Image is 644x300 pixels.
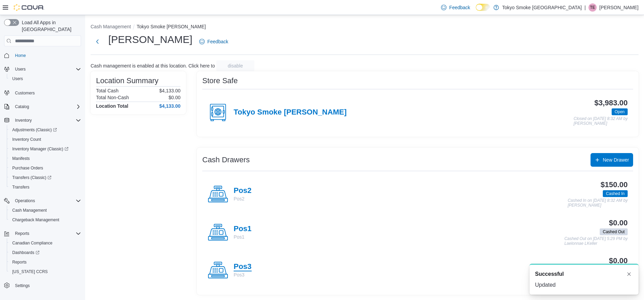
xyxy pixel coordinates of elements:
[12,65,81,73] span: Users
[7,154,84,163] button: Manifests
[599,3,639,12] p: [PERSON_NAME]
[234,271,252,278] p: Pos3
[96,77,158,85] h3: Location Summary
[12,217,59,223] span: Chargeback Management
[7,215,84,225] button: Chargeback Management
[10,268,81,276] span: Washington CCRS
[10,145,71,153] a: Inventory Manager (Classic)
[603,229,625,235] span: Cashed Out
[7,135,84,144] button: Inventory Count
[535,270,564,278] span: Successful
[15,231,29,236] span: Reports
[15,53,26,58] span: Home
[1,196,84,206] button: Operations
[7,267,84,276] button: [US_STATE] CCRS
[12,89,37,97] a: Customers
[535,281,633,289] div: Updated
[137,24,206,29] button: Tokyo Smoke [PERSON_NAME]
[10,135,81,144] span: Inventory Count
[169,95,180,100] p: $0.00
[15,198,35,204] span: Operations
[10,216,62,224] a: Chargeback Management
[12,156,30,161] span: Manifests
[12,116,81,124] span: Inventory
[15,104,29,109] span: Catalog
[10,174,54,182] a: Transfers (Classic)
[12,103,32,111] button: Catalog
[10,258,81,266] span: Reports
[601,181,628,189] h3: $150.00
[568,198,628,208] p: Cashed In on [DATE] 8:32 AM by [PERSON_NAME]
[7,206,84,215] button: Cash Management
[12,88,81,97] span: Customers
[202,156,250,164] h3: Cash Drawers
[96,95,129,100] h6: Total Non-Cash
[535,270,633,278] div: Notification
[216,60,254,71] button: disable
[96,103,128,109] h4: Location Total
[91,63,215,69] p: Cash management is enabled at this location. Click here to
[10,154,32,163] a: Manifests
[12,175,51,180] span: Transfers (Classic)
[15,90,35,96] span: Customers
[609,257,628,265] h3: $0.00
[1,102,84,111] button: Catalog
[228,62,243,69] span: disable
[12,197,81,205] span: Operations
[591,153,633,167] button: New Drawer
[615,109,625,115] span: Open
[7,125,84,135] a: Adjustments (Classic)
[12,282,32,290] a: Settings
[12,184,29,190] span: Transfers
[603,156,629,163] span: New Drawer
[10,268,50,276] a: [US_STATE] CCRS
[1,281,84,290] button: Settings
[234,195,252,202] p: Pos2
[594,99,628,107] h3: $3,983.00
[10,126,60,134] a: Adjustments (Classic)
[625,270,633,278] button: Dismiss toast
[606,191,625,197] span: Cashed In
[502,3,582,12] p: Tokyo Smoke [GEOGRAPHIC_DATA]
[588,3,597,12] div: Taylor Erskine
[12,51,29,60] a: Home
[10,164,81,172] span: Purchase Orders
[1,229,84,238] button: Reports
[12,197,38,205] button: Operations
[202,77,238,85] h3: Store Safe
[7,74,84,84] button: Users
[12,165,43,171] span: Purchase Orders
[12,281,81,290] span: Settings
[12,229,81,238] span: Reports
[96,88,119,93] h6: Total Cash
[10,154,81,163] span: Manifests
[10,135,44,144] a: Inventory Count
[7,238,84,248] button: Canadian Compliance
[10,206,81,214] span: Cash Management
[564,237,628,246] p: Cashed Out on [DATE] 5:29 PM by Laelonnae LKeller
[10,249,42,257] a: Dashboards
[12,51,81,60] span: Home
[10,164,46,172] a: Purchase Orders
[10,145,81,153] span: Inventory Manager (Classic)
[10,75,81,83] span: Users
[234,186,252,195] h4: Pos2
[234,108,347,117] h4: Tokyo Smoke [PERSON_NAME]
[10,249,81,257] span: Dashboards
[234,262,252,271] h4: Pos3
[10,126,81,134] span: Adjustments (Classic)
[14,4,44,11] img: Cova
[7,173,84,182] a: Transfers (Classic)
[15,283,30,288] span: Settings
[590,3,595,12] span: TE
[12,65,28,73] button: Users
[1,64,84,74] button: Users
[7,144,84,154] a: Inventory Manager (Classic)
[10,239,81,247] span: Canadian Compliance
[10,183,81,191] span: Transfers
[10,75,26,83] a: Users
[10,216,81,224] span: Chargeback Management
[12,146,68,152] span: Inventory Manager (Classic)
[12,137,41,142] span: Inventory Count
[19,19,81,33] span: Load All Apps in [GEOGRAPHIC_DATA]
